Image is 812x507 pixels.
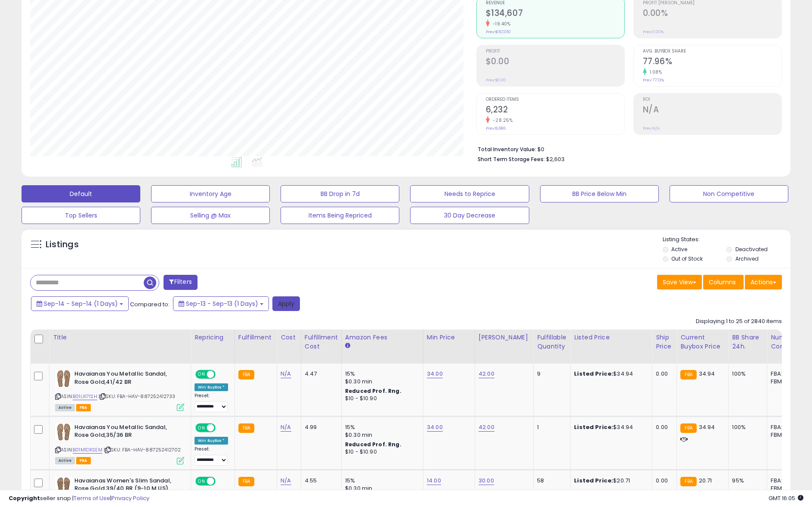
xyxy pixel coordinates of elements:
div: Fulfillable Quantity [537,333,567,351]
a: B01M1DXSEM [73,446,102,454]
small: Prev: $167,010 [486,29,511,34]
a: N/A [281,476,291,485]
a: N/A [281,423,291,432]
img: 41+CgVU-09L._SL40_.jpg [55,477,72,494]
span: FBA [76,404,91,411]
a: 34.00 [427,370,443,378]
div: 4.55 [305,477,335,485]
div: Displaying 1 to 25 of 2840 items [696,317,782,326]
div: Amazon Fees [345,333,420,342]
p: Listing States: [663,236,790,244]
div: FBA: 4 [771,477,799,485]
a: 42.00 [479,423,494,432]
div: $10 - $10.90 [345,448,417,456]
span: All listings currently available for purchase on Amazon [55,404,75,411]
div: BB Share 24h. [732,333,763,351]
button: Items Being Repriced [281,207,399,224]
div: $20.71 [574,477,645,485]
small: FBA [680,423,696,433]
div: Fulfillment Cost [305,333,338,351]
span: ON [196,371,207,378]
div: 95% [732,477,760,485]
span: Ordered Items [486,97,624,102]
span: FBA [76,457,91,464]
h5: Listings [46,239,79,251]
button: Needs to Reprice [410,185,529,202]
span: Revenue [486,1,624,6]
h2: $134,607 [486,8,624,20]
div: Cost [281,333,297,342]
b: Reduced Prof. Rng. [345,441,401,448]
small: Prev: 0.00% [643,29,664,34]
img: 41Is4AY4bcL._SL40_.jpg [55,423,72,441]
small: Amazon Fees. [345,342,350,350]
div: 4.99 [305,423,335,431]
span: 34.94 [699,370,715,378]
button: Inventory Age [151,185,270,202]
button: BB Price Below Min [540,185,659,202]
div: $0.30 min [345,378,417,386]
span: $2,603 [546,155,565,163]
small: FBA [238,370,254,379]
label: Deactivated [735,246,768,253]
div: 9 [537,370,564,378]
b: Listed Price: [574,476,613,485]
a: N/A [281,370,291,378]
small: Prev: $0.00 [486,78,506,83]
button: BB Drop in 7d [281,185,399,202]
img: 41Is4AY4bcL._SL40_.jpg [55,370,72,387]
span: ROI [643,97,781,102]
small: Prev: 77.13% [643,78,664,83]
div: Repricing [195,333,231,342]
div: 0.00 [656,477,670,485]
button: Filters [164,275,197,290]
button: Actions [745,275,782,289]
li: $0 [478,143,775,154]
div: Win BuyBox * [195,383,228,391]
button: Apply [272,296,300,311]
label: Archived [735,255,759,262]
a: 14.00 [427,476,441,485]
button: Sep-14 - Sep-14 (1 Days) [31,296,129,311]
div: ASIN: [55,370,184,410]
a: B01LXI7ISH [73,393,97,400]
a: 42.00 [479,370,494,378]
small: -28.25% [490,117,513,124]
span: 34.94 [699,423,715,431]
div: Ship Price [656,333,673,351]
h2: 0.00% [643,8,781,20]
div: FBA: 0 [771,370,799,378]
span: ON [196,424,207,431]
button: Columns [703,275,744,289]
div: 15% [345,477,417,485]
div: 0.00 [656,423,670,431]
button: Default [22,185,140,202]
small: FBA [680,370,696,379]
div: Listed Price [574,333,648,342]
b: Total Inventory Value: [478,146,536,153]
div: 15% [345,423,417,431]
span: Sep-14 - Sep-14 (1 Days) [44,299,118,308]
div: Fulfillment [238,333,273,342]
div: 100% [732,423,760,431]
a: 34.00 [427,423,443,432]
h2: 6,232 [486,105,624,116]
h2: N/A [643,105,781,116]
span: | SKU: FBA-HAV-887252412702 [104,446,181,453]
label: Active [671,246,687,253]
div: 58 [537,477,564,485]
div: FBM: 0 [771,431,799,439]
div: 4.47 [305,370,335,378]
span: Profit [486,49,624,54]
small: FBA [238,423,254,433]
span: 20.71 [699,476,712,485]
small: 1.08% [647,69,662,75]
div: [PERSON_NAME] [479,333,530,342]
div: ASIN: [55,423,184,463]
small: -19.40% [490,21,511,27]
button: Selling @ Max [151,207,270,224]
label: Out of Stock [671,255,703,262]
div: Preset: [195,446,228,466]
b: Short Term Storage Fees: [478,156,545,163]
span: OFF [214,424,228,431]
